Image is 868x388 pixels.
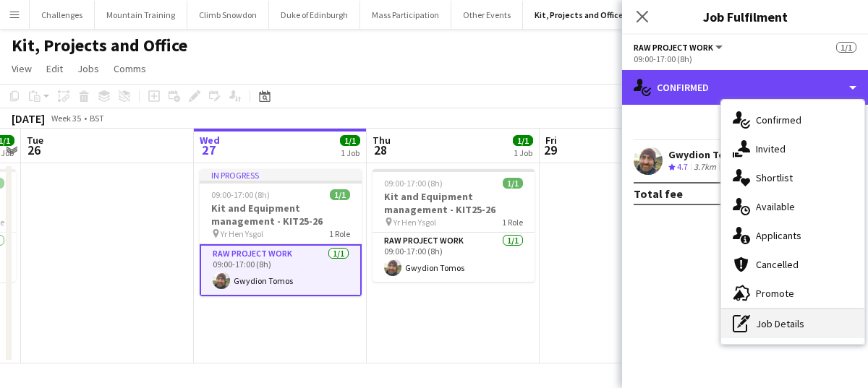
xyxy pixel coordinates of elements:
[373,134,391,147] span: Thu
[634,42,725,53] button: RAW project work
[514,147,532,158] div: 1 Job
[269,1,360,29] button: Duke of Edinburgh
[341,147,359,158] div: 1 Job
[330,189,350,200] span: 1/1
[95,1,187,29] button: Mountain Training
[373,233,535,282] app-card-role: RAW project work1/109:00-17:00 (8h)Gwydion Tomos
[77,62,99,75] span: Jobs
[6,59,38,78] a: View
[721,221,864,250] div: Applicants
[373,190,535,216] h3: Kit and Equipment management - KIT25-26
[721,250,864,279] div: Cancelled
[200,202,362,228] h3: Kit and Equipment management - KIT25-26
[360,1,451,29] button: Mass Participation
[197,142,220,158] span: 27
[25,142,43,158] span: 26
[211,189,270,200] span: 09:00-17:00 (8h)
[370,142,391,158] span: 28
[200,244,362,296] app-card-role: RAW project work1/109:00-17:00 (8h)Gwydion Tomos
[41,59,69,78] a: Edit
[12,35,187,56] h1: Kit, Projects and Office
[523,1,636,29] button: Kit, Projects and Office
[622,70,868,105] div: Confirmed
[200,169,362,181] div: In progress
[384,178,443,189] span: 09:00-17:00 (8h)
[72,59,105,78] a: Jobs
[48,113,84,124] span: Week 35
[27,134,43,147] span: Tue
[340,135,360,146] span: 1/1
[114,62,146,75] span: Comms
[721,279,864,308] div: Promote
[30,1,95,29] button: Challenges
[545,134,557,147] span: Fri
[451,1,523,29] button: Other Events
[721,163,864,192] div: Shortlist
[721,105,864,134] div: Confirmed
[668,148,745,161] div: Gwydion Tomos
[187,1,269,29] button: Climb Snowdon
[543,142,557,158] span: 29
[691,161,719,173] div: 3.7km
[12,111,45,126] div: [DATE]
[200,169,362,296] app-job-card: In progress09:00-17:00 (8h)1/1Kit and Equipment management - KIT25-26 Yr Hen Ysgol1 RoleRAW proje...
[634,186,683,201] div: Total fee
[503,178,523,189] span: 1/1
[373,169,535,282] app-job-card: 09:00-17:00 (8h)1/1Kit and Equipment management - KIT25-26 Yr Hen Ysgol1 RoleRAW project work1/10...
[329,228,350,239] span: 1 Role
[502,217,523,228] span: 1 Role
[46,62,63,75] span: Edit
[221,228,263,239] span: Yr Hen Ysgol
[90,113,104,124] div: BST
[721,192,864,221] div: Available
[12,62,32,75] span: View
[836,42,856,53] span: 1/1
[634,42,713,53] span: RAW project work
[721,309,864,338] div: Job Details
[513,135,533,146] span: 1/1
[108,59,152,78] a: Comms
[677,161,688,172] span: 4.7
[622,7,868,26] h3: Job Fulfilment
[393,217,436,228] span: Yr Hen Ysgol
[721,134,864,163] div: Invited
[634,53,856,64] div: 09:00-17:00 (8h)
[200,134,220,147] span: Wed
